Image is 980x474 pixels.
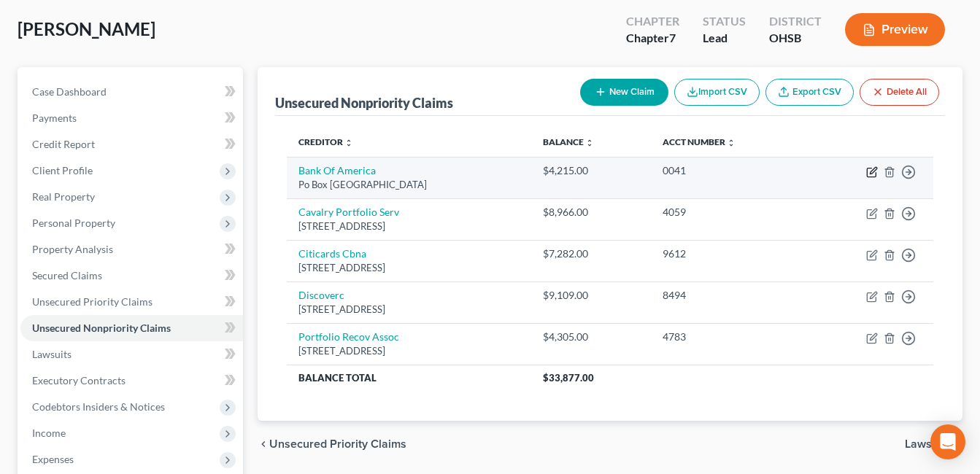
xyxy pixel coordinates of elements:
[32,243,113,255] span: Property Analysis
[298,206,399,218] a: Cavalry Portfolio Serv
[32,400,165,413] span: Codebtors Insiders & Notices
[32,348,72,360] span: Lawsuits
[580,79,668,106] button: New Claim
[20,289,243,315] a: Unsecured Priority Claims
[18,18,155,39] span: [PERSON_NAME]
[765,79,854,106] a: Export CSV
[20,105,243,131] a: Payments
[32,217,115,229] span: Personal Property
[298,261,520,275] div: [STREET_ADDRESS]
[845,13,945,46] button: Preview
[703,30,746,47] div: Lead
[543,288,639,303] div: $9,109.00
[543,205,639,219] div: $8,966.00
[258,438,269,450] i: chevron_left
[298,219,520,233] div: [STREET_ADDRESS]
[20,263,243,289] a: Secured Claims
[663,330,795,344] div: 4783
[20,236,243,263] a: Property Analysis
[769,13,822,30] div: District
[20,368,243,394] a: Executory Contracts
[20,131,243,158] a: Credit Report
[626,30,679,47] div: Chapter
[32,427,66,439] span: Income
[543,330,639,344] div: $4,305.00
[298,289,344,301] a: Discoverc
[32,322,171,334] span: Unsecured Nonpriority Claims
[663,163,795,178] div: 0041
[20,79,243,105] a: Case Dashboard
[32,295,153,308] span: Unsecured Priority Claims
[32,138,95,150] span: Credit Report
[543,136,594,147] a: Balance unfold_more
[32,164,93,176] span: Client Profile
[20,315,243,341] a: Unsecured Nonpriority Claims
[20,341,243,368] a: Lawsuits
[769,30,822,47] div: OHSB
[32,190,95,203] span: Real Property
[930,424,965,459] div: Open Intercom Messenger
[32,374,126,386] span: Executory Contracts
[663,205,795,219] div: 4059
[298,164,376,176] a: Bank Of America
[663,246,795,261] div: 9612
[298,330,399,343] a: Portfolio Recov Assoc
[298,247,366,260] a: Citicards Cbna
[674,79,760,106] button: Import CSV
[543,246,639,261] div: $7,282.00
[626,13,679,30] div: Chapter
[727,139,736,147] i: unfold_more
[663,288,795,303] div: 8494
[298,136,353,147] a: Creditor unfold_more
[275,94,453,112] div: Unsecured Nonpriority Claims
[905,438,962,450] button: Lawsuits chevron_right
[543,372,594,384] span: $33,877.00
[344,139,353,147] i: unfold_more
[585,139,594,147] i: unfold_more
[258,438,406,450] button: chevron_left Unsecured Priority Claims
[32,112,77,124] span: Payments
[298,303,520,316] div: [STREET_ADDRESS]
[860,79,939,106] button: Delete All
[905,438,951,450] span: Lawsuits
[669,31,676,44] span: 7
[287,365,531,391] th: Balance Total
[32,453,74,465] span: Expenses
[32,85,107,98] span: Case Dashboard
[663,136,736,147] a: Acct Number unfold_more
[298,178,520,192] div: Po Box [GEOGRAPHIC_DATA]
[269,438,406,450] span: Unsecured Priority Claims
[298,344,520,358] div: [STREET_ADDRESS]
[703,13,746,30] div: Status
[32,269,102,281] span: Secured Claims
[543,163,639,178] div: $4,215.00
